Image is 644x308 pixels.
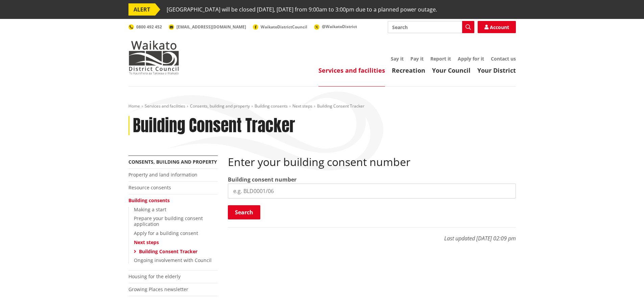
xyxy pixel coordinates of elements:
[317,103,364,109] span: Building Consent Tracker
[134,215,203,227] a: Prepare your building consent application
[136,24,162,30] span: 0800 492 452
[314,24,357,29] a: @WaikatoDistrict
[134,206,166,213] a: Making a start
[134,230,198,236] a: Apply for a building consent
[128,286,188,292] a: Growing Places newsletter
[477,66,516,74] a: Your District
[128,184,171,191] a: Resource consents
[128,197,170,204] a: Building consents
[318,66,385,74] a: Services and facilities
[228,227,516,242] p: Last updated [DATE] 02:09 pm
[128,103,140,109] a: Home
[128,103,516,109] nav: breadcrumb
[133,116,295,136] h1: Building Consent Tracker
[410,55,424,62] a: Pay it
[391,55,404,62] a: Say it
[145,103,185,109] a: Services and facilities
[128,273,181,280] a: Housing for the elderly
[253,24,307,30] a: WaikatoDistrictCouncil
[392,66,425,74] a: Recreation
[139,248,197,255] a: Building Consent Tracker
[176,24,246,30] span: [EMAIL_ADDRESS][DOMAIN_NAME]
[430,55,451,62] a: Report it
[169,24,246,30] a: [EMAIL_ADDRESS][DOMAIN_NAME]
[228,184,516,198] input: e.g. BLD0001/06
[128,159,217,165] a: Consents, building and property
[255,103,288,109] a: Building consents
[491,55,516,62] a: Contact us
[388,21,474,33] input: Search input
[228,156,516,168] h2: Enter your building consent number
[128,171,197,178] a: Property and land information
[292,103,312,109] a: Next steps
[128,41,179,74] img: Waikato District Council - Te Kaunihera aa Takiwaa o Waikato
[478,21,516,33] a: Account
[190,103,250,109] a: Consents, building and property
[432,66,471,74] a: Your Council
[134,257,212,263] a: Ongoing involvement with Council
[128,3,155,16] span: ALERT
[128,24,162,30] a: 0800 492 452
[228,205,260,219] button: Search
[167,3,437,16] span: [GEOGRAPHIC_DATA] will be closed [DATE], [DATE] from 9:00am to 3:00pm due to a planned power outage.
[458,55,484,62] a: Apply for it
[322,24,357,29] span: @WaikatoDistrict
[134,239,159,245] a: Next steps
[228,175,296,184] label: Building consent number
[261,24,307,30] span: WaikatoDistrictCouncil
